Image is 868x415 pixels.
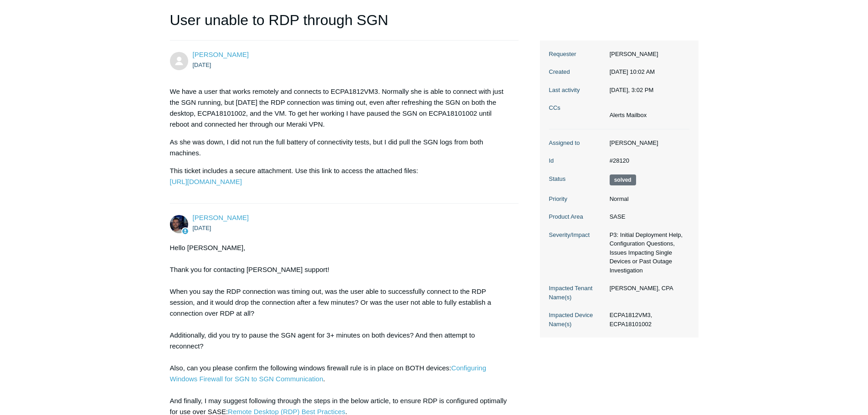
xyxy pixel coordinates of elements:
dt: Impacted Tenant Name(s) [549,284,605,302]
span: Connor Davis [193,214,249,221]
time: 09/15/2025, 10:02 [193,61,211,68]
p: We have a user that works remotely and connects to ECPA1812VM3. Normally she is able to connect w... [170,86,510,130]
time: 09/23/2025, 15:02 [610,87,654,93]
p: As she was down, I did not run the full battery of connectivity tests, but I did pull the SGN log... [170,137,510,159]
dt: Last activity [549,86,605,95]
time: 09/15/2025, 10:02 [610,68,655,75]
dd: Normal [605,195,689,204]
li: Alerts Mailbox [610,111,647,120]
dt: Priority [549,195,605,204]
p: This ticket includes a secure attachment. Use this link to access the attached files: [170,165,510,187]
dt: Assigned to [549,138,605,148]
a: [PERSON_NAME] [193,214,249,221]
dt: Status [549,174,605,184]
dt: CCs [549,103,605,113]
dd: #28120 [605,156,689,165]
span: This request has been solved [610,174,636,185]
dt: Id [549,156,605,165]
dd: [PERSON_NAME] [605,50,689,59]
dd: SASE [605,212,689,221]
h1: User unable to RDP through SGN [170,9,519,41]
dt: Requester [549,50,605,59]
dd: [PERSON_NAME], CPA [605,284,689,293]
span: Matt Cholin [193,51,249,58]
dt: Product Area [549,212,605,221]
dd: P3: Initial Deployment Help, Configuration Questions, Issues Impacting Single Devices or Past Out... [605,231,689,275]
time: 09/15/2025, 10:12 [193,225,211,231]
dd: [PERSON_NAME] [605,138,689,148]
dd: ECPA1812VM3, ECPA18101002 [605,311,689,328]
a: [PERSON_NAME] [193,51,249,58]
a: Configuring Windows Firewall for SGN to SGN Communication [170,364,487,383]
dt: Impacted Device Name(s) [549,311,605,328]
dt: Severity/Impact [549,231,605,240]
dt: Created [549,67,605,77]
a: [URL][DOMAIN_NAME] [170,178,242,185]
